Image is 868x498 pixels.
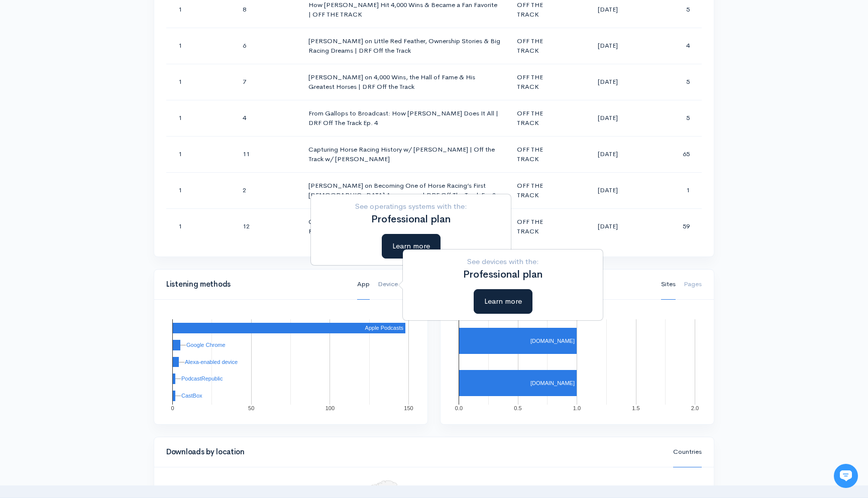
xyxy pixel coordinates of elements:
[509,172,572,208] td: OFF THE TRACK
[509,64,572,100] td: OFF THE TRACK
[509,208,572,244] td: OFF THE TRACK
[673,437,702,467] a: Countries
[325,405,335,411] text: 100
[365,325,404,331] text: Apple Podcasts
[632,405,639,411] text: 1.5
[166,28,235,64] td: 1
[410,269,595,280] h2: Professional plan
[166,100,235,136] td: 1
[300,172,509,208] td: [PERSON_NAME] on Becoming One of Horse Racing’s First [DEMOGRAPHIC_DATA] Announcers | DRF Off The...
[474,289,532,314] button: Learn more
[166,280,345,289] h4: Listening methods
[166,136,235,172] td: 1
[684,269,702,300] a: Pages
[235,208,300,244] td: 12
[514,405,521,411] text: 0.5
[318,214,503,225] h2: Professional plan
[644,172,702,208] td: 1
[166,208,235,244] td: 1
[691,405,699,411] text: 2.0
[300,64,509,100] td: [PERSON_NAME] on 4,000 Wins, the Hall of Fame & His Greatest Horses | DRF Off the Track
[29,189,179,209] input: Search articles
[65,139,121,147] span: New conversation
[644,64,702,100] td: 5
[661,269,676,300] a: Sites
[181,376,223,382] text: PodcastRepublic
[644,208,702,244] td: 59
[404,405,413,411] text: 150
[357,269,370,300] a: App
[382,234,441,259] button: Learn more
[166,64,235,100] td: 1
[644,100,702,136] td: 5
[572,136,644,172] td: [DATE]
[572,64,644,100] td: [DATE]
[573,405,581,411] text: 1.0
[248,405,254,411] text: 50
[235,172,300,208] td: 2
[300,100,509,136] td: From Gallops to Broadcast: How [PERSON_NAME] Does It All | DRF Off The Track Ep. 4
[509,136,572,172] td: OFF THE TRACK
[166,448,661,456] h4: Downloads by location
[572,172,644,208] td: [DATE]
[318,201,503,212] p: See operatings systems with the:
[166,312,415,412] svg: A chart.
[644,28,702,64] td: 4
[530,380,575,386] text: [DOMAIN_NAME]
[235,28,300,64] td: 6
[378,269,398,300] a: Device
[185,359,238,365] text: Alexa-enabled device
[300,28,509,64] td: [PERSON_NAME] on Little Red Feather, Ownership Stories & Big Racing Dreams | DRF Off the Track
[235,136,300,172] td: 11
[572,100,644,136] td: [DATE]
[235,100,300,136] td: 4
[181,393,202,399] text: CastBox
[15,67,186,115] h2: Just let us know if you need anything and we'll be happy to help! 🙂
[509,28,572,64] td: OFF THE TRACK
[572,208,644,244] td: [DATE]
[300,208,509,244] td: Off the Track | [PERSON_NAME] on Racing, Resilience, and Family Legacy | DRF Podcast
[171,405,174,411] text: 0
[186,342,226,348] text: Google Chrome
[16,133,185,153] button: New conversation
[455,405,463,411] text: 0.0
[235,64,300,100] td: 7
[453,312,702,412] svg: A chart.
[15,49,186,65] h1: Hi 👋
[834,464,858,488] iframe: gist-messenger-bubble-iframe
[572,28,644,64] td: [DATE]
[300,136,509,172] td: Capturing Horse Racing History w/ [PERSON_NAME] | Off the Track w/ [PERSON_NAME]
[530,338,575,344] text: [DOMAIN_NAME]
[410,256,595,268] p: See devices with the:
[509,100,572,136] td: OFF THE TRACK
[644,136,702,172] td: 65
[14,172,187,184] p: Find an answer quickly
[166,172,235,208] td: 1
